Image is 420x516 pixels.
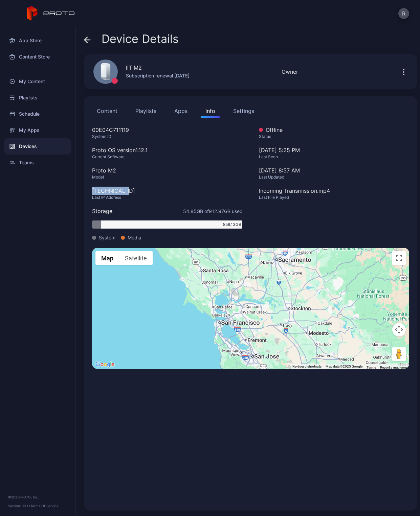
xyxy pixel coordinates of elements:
[259,154,410,160] div: Last Seen
[259,187,410,195] div: Incoming Transmission.mp4
[380,366,407,369] a: Report a map error
[92,146,243,154] div: Proto OS version 1.12.1
[119,251,153,265] button: Show satellite imagery
[92,104,122,118] button: Content
[233,107,254,115] div: Settings
[392,251,406,265] button: Toggle fullscreen view
[131,104,161,118] button: Playlists
[92,207,112,215] div: Storage
[4,73,71,90] a: My Content
[259,174,410,180] div: Last Updated
[92,187,243,195] div: [TECHNICAL_ID]
[92,166,243,174] div: Proto M2
[4,138,71,155] a: Devices
[92,126,243,134] div: 00E04C711119
[92,195,243,200] div: Last IP Address
[398,8,409,19] button: R
[183,208,243,215] span: 54.85 GB of 912.97 GB used
[128,234,141,241] span: Media
[92,134,243,139] div: System ID
[259,166,410,174] div: [DATE] 8:57 AM
[126,64,142,72] div: IIT M2
[30,504,59,508] a: Terms Of Service
[259,195,410,200] div: Last File Played
[4,49,71,65] a: Content Store
[201,104,220,118] button: Info
[92,174,243,180] div: Model
[205,107,215,115] div: Info
[367,366,376,369] a: Terms (opens in new tab)
[170,104,192,118] button: Apps
[8,504,30,508] span: Version 1.13.1 •
[259,126,410,134] div: Offline
[4,106,71,122] a: Schedule
[99,234,115,241] span: System
[259,146,410,166] div: [DATE] 5:25 PM
[92,154,243,160] div: Current Software
[223,221,241,228] span: 858.13 GB
[94,360,116,369] a: Open this area in Google Maps (opens a new window)
[292,364,322,369] button: Keyboard shortcuts
[126,72,190,80] div: Subscription renewal [DATE]
[392,323,406,336] button: Map camera controls
[4,155,71,171] a: Teams
[102,32,179,45] span: Device Details
[392,347,406,361] button: Drag Pegman onto the map to open Street View
[228,104,259,118] button: Settings
[4,32,71,49] a: App Store
[282,68,298,76] div: Owner
[8,494,67,500] div: © 2025 PROTO, Inc.
[4,90,71,106] a: Playlists
[95,251,119,265] button: Show street map
[326,365,362,368] span: Map data ©2025 Google
[259,134,410,139] div: Status
[4,122,71,138] a: My Apps
[94,360,116,369] img: Google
